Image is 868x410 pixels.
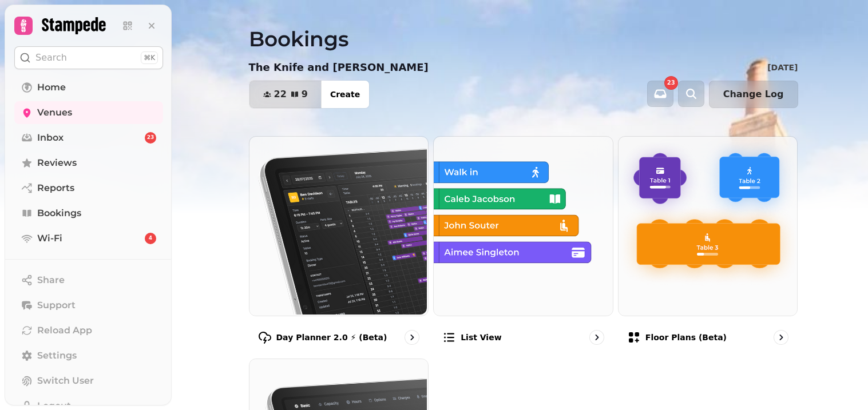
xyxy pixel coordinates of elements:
button: 229 [249,81,322,108]
a: Bookings [14,202,163,225]
span: Share [37,273,65,287]
span: Reload App [37,324,92,337]
span: Venues [37,106,72,120]
a: Venues [14,101,163,124]
p: Search [35,51,67,65]
span: 22 [274,90,287,99]
span: Wi-Fi [37,232,62,245]
span: Settings [37,349,77,363]
a: Wi-Fi4 [14,227,163,250]
a: List viewList view [433,136,613,354]
button: Change Log [709,81,798,108]
svg: go to [775,332,787,343]
a: Reviews [14,152,163,174]
span: Create [330,90,360,98]
button: Reload App [14,319,163,342]
button: Support [14,294,163,317]
button: Switch User [14,369,163,392]
p: Floor Plans (beta) [645,332,727,343]
span: 23 [147,134,154,142]
svg: go to [406,332,418,343]
button: Search⌘K [14,46,163,69]
img: Floor Plans (beta) [617,136,796,315]
a: Floor Plans (beta)Floor Plans (beta) [618,136,798,354]
span: 9 [302,90,308,99]
span: Reports [37,181,74,195]
a: Reports [14,177,163,200]
img: List view [433,136,612,315]
span: Reviews [37,156,77,170]
a: Day Planner 2.0 ⚡ (Beta)Day Planner 2.0 ⚡ (Beta) [249,136,429,354]
p: The Knife and [PERSON_NAME] [249,59,429,75]
a: Inbox23 [14,126,163,149]
img: Day Planner 2.0 ⚡ (Beta) [248,136,427,315]
span: 23 [667,80,675,86]
span: Switch User [37,374,94,388]
a: Home [14,76,163,99]
a: Settings [14,344,163,367]
div: ⌘K [141,51,158,64]
p: List view [461,332,501,343]
button: Share [14,269,163,292]
span: Bookings [37,206,81,220]
p: Day Planner 2.0 ⚡ (Beta) [276,332,387,343]
button: Create [321,81,369,108]
span: Change Log [723,90,784,99]
span: Home [37,81,66,94]
span: Inbox [37,131,64,145]
span: Support [37,298,76,312]
p: [DATE] [767,62,798,73]
svg: go to [591,332,603,343]
span: 4 [149,234,152,242]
